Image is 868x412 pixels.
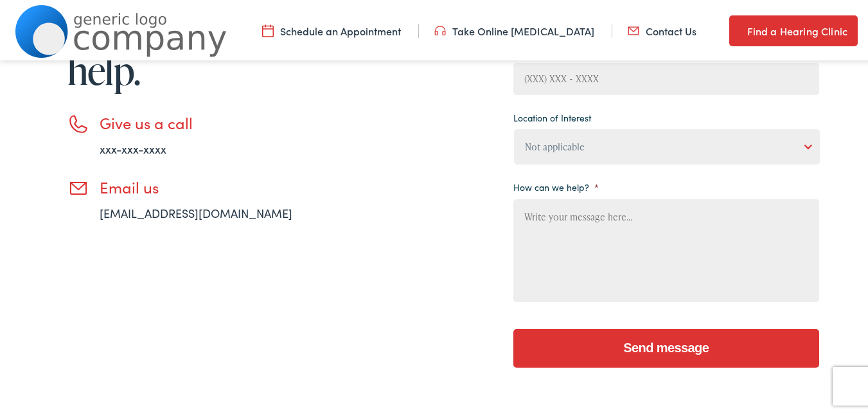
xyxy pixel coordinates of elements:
[513,109,591,121] label: Location of Interest
[100,111,331,130] h3: Give us a call
[513,60,819,93] input: (XXX) XXX - XXXX
[729,21,741,36] img: utility icon
[100,175,331,194] h3: Email us
[434,21,594,35] a: Take Online [MEDICAL_DATA]
[100,138,166,154] a: xxx-xxx-xxxx
[100,202,292,219] a: [EMAIL_ADDRESS][DOMAIN_NAME]
[513,327,819,365] input: Send message
[434,21,446,35] img: utility icon
[262,21,274,35] img: utility icon
[262,21,401,35] a: Schedule an Appointment
[513,179,599,190] label: How can we help?
[729,13,858,44] a: Find a Hearing Clinic
[628,21,696,35] a: Contact Us
[628,21,639,35] img: utility icon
